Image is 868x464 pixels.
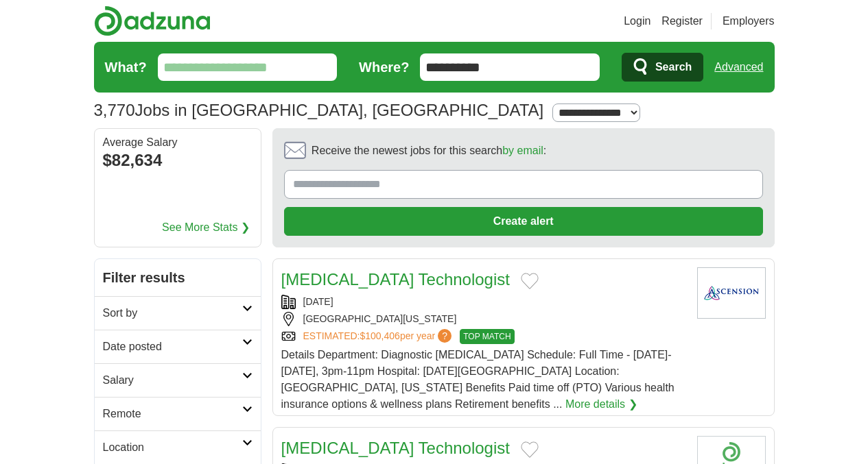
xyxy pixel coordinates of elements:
[521,441,539,458] button: Add to favorite jobs
[303,296,333,307] a: [DATE]
[360,330,399,341] span: $100,406
[565,396,637,413] a: More details ❯
[105,57,147,77] label: What?
[281,270,510,289] a: [MEDICAL_DATA] Technologist
[95,296,261,330] a: Sort by
[103,439,242,456] h2: Location
[624,13,650,29] a: Login
[94,5,211,36] img: Adzuna logo
[103,305,242,321] h2: Sort by
[655,53,692,81] span: Search
[714,53,763,81] a: Advanced
[622,53,703,82] button: Search
[438,329,451,343] span: ?
[95,363,261,397] a: Salary
[281,439,510,457] a: [MEDICAL_DATA] Technologist
[723,13,775,29] a: Employers
[303,329,455,344] a: ESTIMATED:$100,406per year?
[284,207,763,236] button: Create alert
[94,101,544,119] h1: Jobs in [GEOGRAPHIC_DATA], [GEOGRAPHIC_DATA]
[312,143,546,159] span: Receive the newest jobs for this search :
[521,273,539,289] button: Add to favorite jobs
[95,430,261,464] a: Location
[95,330,261,363] a: Date posted
[281,349,675,410] span: Details Department: Diagnostic [MEDICAL_DATA] Schedule: Full Time - [DATE]-[DATE], 3pm-11pm Hospi...
[103,339,242,355] h2: Date posted
[460,329,514,344] span: TOP MATCH
[103,148,253,173] div: $82,634
[281,312,686,326] div: [GEOGRAPHIC_DATA][US_STATE]
[103,137,253,148] div: Average Salary
[95,397,261,430] a: Remote
[94,98,135,123] span: 3,770
[661,13,703,29] a: Register
[95,259,261,296] h2: Filter results
[103,406,242,422] h2: Remote
[162,219,250,236] a: See More Stats ❯
[697,267,766,319] img: Ascension logo
[502,145,543,156] a: by email
[103,372,242,389] h2: Salary
[359,57,409,77] label: Where?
